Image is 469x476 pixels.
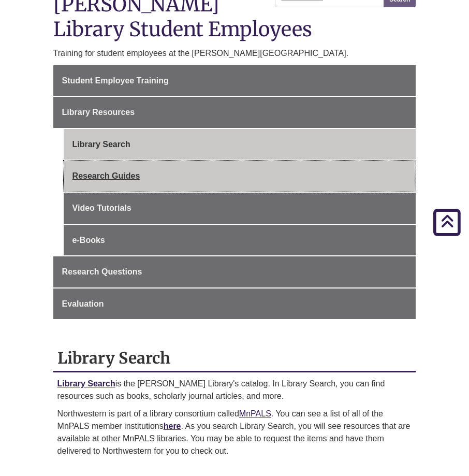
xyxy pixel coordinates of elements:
h2: Library Search [53,345,416,372]
span: Student Employee Training [62,76,169,85]
a: Library Search [64,129,416,160]
span: Library Resources [62,108,135,117]
a: MnPALS [239,409,271,418]
span: Training for student employees at the [PERSON_NAME][GEOGRAPHIC_DATA]. [53,49,349,57]
a: Video Tutorials [64,193,416,224]
span: Evaluation [62,299,104,308]
span: Research Questions [62,267,142,276]
a: Evaluation [53,289,416,320]
a: Research Guides [64,161,416,192]
div: Guide Pages [53,65,416,320]
a: Back to Top [428,214,466,228]
a: Library Resources [53,97,416,128]
a: here [164,422,181,430]
a: Library Search [57,379,115,388]
a: Research Questions [53,256,416,287]
a: e-Books [64,225,416,256]
p: Northwestern is part of a library consortium called . You can see a list of all of the MnPALS mem... [57,408,412,457]
a: Student Employee Training [53,65,416,96]
p: is the [PERSON_NAME] Library's catalog. In Library Search, you can find resources such as books, ... [57,378,412,402]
